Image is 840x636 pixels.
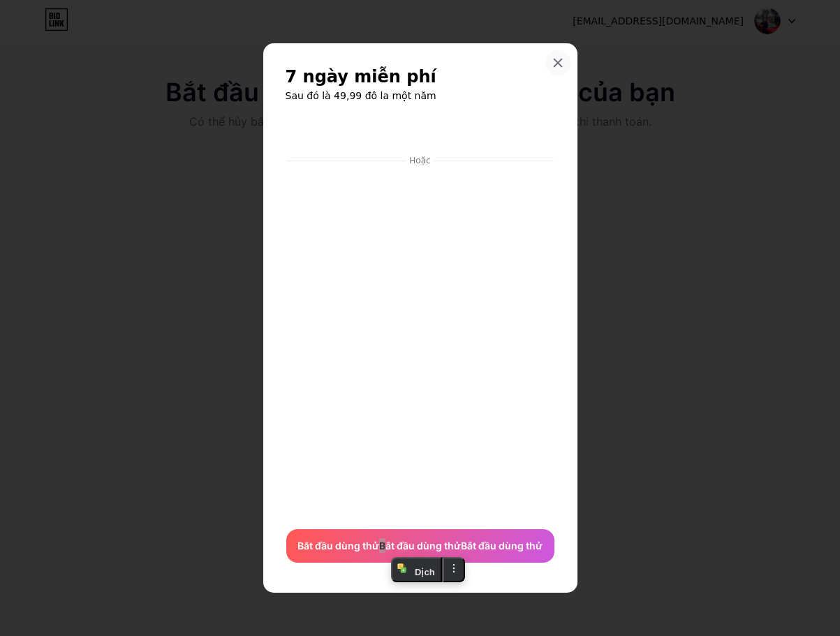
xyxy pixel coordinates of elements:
[286,90,436,101] font: Sau đó là 49,99 đô la một năm
[409,156,430,165] font: Hoặc
[379,540,461,552] font: Bắt đầu dùng thử
[286,67,436,87] font: 7 ngày miễn phí
[283,168,557,515] iframe: Thanh toán dữ liệu khung bảo mật
[297,540,379,552] font: Bắt đầu dùng thử
[461,540,543,552] font: Bắt đầu dùng thử
[286,117,554,151] iframe: Nút toán khung bảo mật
